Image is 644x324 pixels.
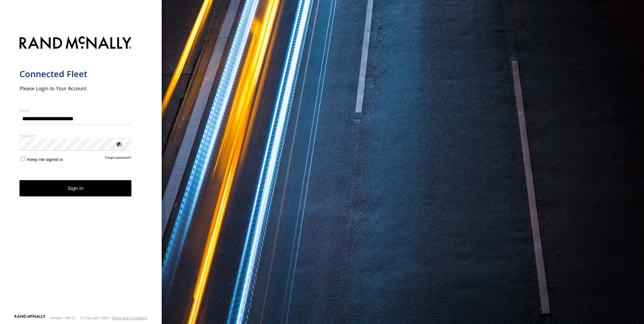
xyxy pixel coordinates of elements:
a: Forgot password? [105,156,132,162]
form: main [20,32,142,314]
h1: Connected Fleet [20,68,132,79]
a: Terms and Conditions [111,316,147,320]
a: Visit our Website [14,315,45,321]
span: Keep me signed in [27,157,63,162]
input: Keep me signed in [21,157,25,161]
button: Sign in [20,180,132,197]
div: ViewPassword [115,140,122,147]
label: Password [20,133,132,138]
h2: Please Login to Your Account [20,85,132,92]
div: Version: 308.01 [50,316,76,320]
img: Rand McNally [20,35,132,52]
div: © Copyright 2025 - [80,316,147,320]
label: Email [20,108,132,113]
